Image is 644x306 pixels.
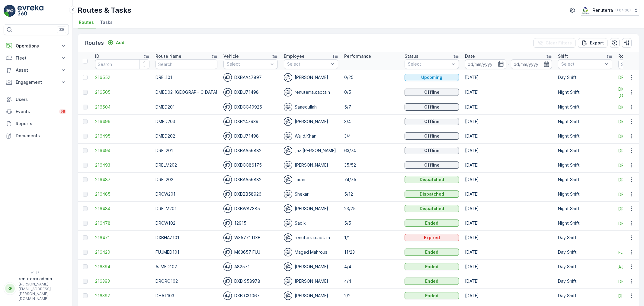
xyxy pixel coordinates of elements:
a: 216494 [95,148,149,154]
p: Offline [424,133,440,139]
div: A82571 [223,262,278,271]
p: Users [16,96,66,103]
p: Offline [424,119,440,125]
a: 216420 [95,249,149,255]
div: Imran [284,175,338,184]
td: DXBHAZ101 [152,230,220,245]
a: Events99 [4,106,69,118]
td: Day Shift [555,70,615,85]
span: 216478 [95,220,149,226]
a: 216505 [95,89,149,95]
img: svg%3e [223,88,232,96]
td: [DATE] [462,70,555,85]
td: DMED201 [152,100,220,114]
div: Toggle Row Selected [83,293,88,298]
p: Export [590,40,604,46]
div: Saaedullah [284,103,338,111]
button: RRrenuterra.admin[PERSON_NAME][EMAIL_ADDRESS][PERSON_NAME][DOMAIN_NAME] [4,276,69,301]
span: Tasks [100,19,113,25]
td: AJMED102 [152,259,220,274]
span: 216487 [95,177,149,183]
div: DXBY47939 [223,117,278,126]
div: renuterra.captain [284,88,338,96]
img: svg%3e [223,248,232,256]
td: [DATE] [462,100,555,114]
td: 0/5 [341,85,402,100]
a: 216485 [95,191,149,197]
div: [PERSON_NAME] [284,277,338,285]
td: Night Shift [555,85,615,100]
td: 74/75 [341,172,402,187]
td: Day Shift [555,245,615,259]
p: Ended [425,293,438,299]
td: Night Shift [555,172,615,187]
p: Documents [16,133,66,139]
button: Operations [4,40,69,52]
div: Toggle Row Selected [83,75,88,80]
p: Reports [16,121,66,127]
div: DXBCC86175 [223,161,278,169]
img: svg%3e [223,233,232,242]
div: DXB S58978 [223,277,278,285]
button: Offline [405,118,459,125]
p: Dispatched [420,206,444,212]
td: 23/25 [341,201,402,216]
td: 5/12 [341,187,402,201]
td: DRCW102 [152,216,220,230]
p: Add [116,40,124,46]
span: 216484 [95,206,149,212]
div: DXBCC40925 [223,103,278,111]
img: svg%3e [284,88,292,96]
p: [PERSON_NAME][EMAIL_ADDRESS][PERSON_NAME][DOMAIN_NAME] [19,282,64,301]
div: DXBU71498 [223,132,278,140]
div: Toggle Row Selected [83,105,88,109]
td: DMED203 [152,114,220,129]
button: Clear Filters [533,38,575,48]
td: Day Shift [555,230,615,245]
img: svg%3e [284,291,292,300]
button: Engagement [4,76,69,88]
img: svg%3e [284,73,292,82]
img: svg%3e [284,103,292,111]
p: Dispatched [420,191,444,197]
a: 216392 [95,293,149,299]
td: DRCW201 [152,187,220,201]
span: 216552 [95,74,149,80]
p: Fleet [16,55,57,61]
td: DHAT103 [152,288,220,303]
td: Night Shift [555,187,615,201]
p: Performance [344,53,371,59]
td: 4/4 [341,259,402,274]
p: Offline [424,162,440,168]
p: Select [408,61,450,67]
p: Ended [425,264,438,270]
p: Shift [558,53,568,59]
button: Add [105,39,127,46]
img: svg%3e [284,117,292,126]
div: Toggle Row Selected [83,90,88,95]
p: Route Plan [618,53,641,59]
img: svg%3e [284,146,292,155]
p: ( +04:00 ) [615,8,631,13]
p: 99 [60,109,65,114]
div: DXBAA56882 [223,146,278,155]
p: Employee [284,53,305,59]
span: 216394 [95,264,149,270]
div: [PERSON_NAME] [284,291,338,300]
p: Ended [425,249,438,255]
td: [DATE] [462,114,555,129]
button: Dispatched [405,190,459,198]
img: logo_light-DOdMpM7g.png [18,5,43,17]
span: 216471 [95,235,149,241]
div: W35771 DXB [223,233,278,242]
a: Documents [4,130,69,142]
span: 216495 [95,133,149,139]
button: Renuterra(+04:00) [581,5,639,16]
p: ⌘B [59,27,65,32]
div: [PERSON_NAME] [284,161,338,169]
div: Toggle Row Selected [83,134,88,138]
td: 5/7 [341,100,402,114]
p: Engagement [16,79,57,85]
input: Search [95,59,149,69]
